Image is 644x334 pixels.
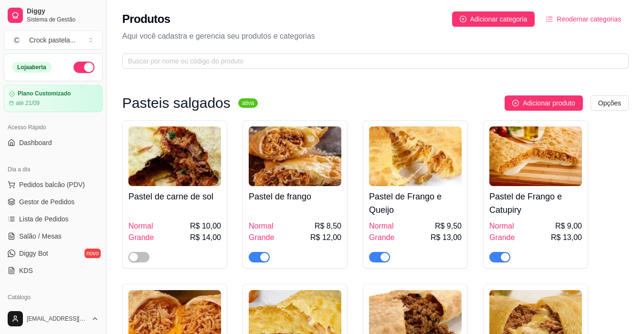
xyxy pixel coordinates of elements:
button: Opções [591,95,629,111]
span: Grande [249,232,274,243]
span: Normal [249,220,274,232]
button: Reodernar categorias [538,11,629,27]
article: até 21/09 [16,99,40,107]
span: Adicionar categoria [470,14,528,24]
img: product-image [249,126,341,186]
span: Reodernar categorias [557,14,621,24]
span: Grande [128,232,154,243]
div: Loja aberta [12,62,52,73]
span: Adicionar produto [523,98,575,108]
span: ordered-list [546,16,553,22]
a: Plano Customizadoaté 21/09 [4,85,103,112]
a: Salão / Mesas [4,229,103,244]
p: Aqui você cadastra e gerencia seu produtos e categorias [122,31,629,42]
span: Normal [489,220,514,232]
span: Normal [369,220,394,232]
span: KDS [19,266,33,275]
div: Catálogo [4,290,103,305]
h4: Pastel de Frango e Catupiry [489,190,582,217]
button: Pedidos balcão (PDV) [4,177,103,192]
div: Crock pastela ... [29,35,75,45]
span: Grande [369,232,394,243]
button: Select a team [4,31,103,50]
a: Diggy Botnovo [4,246,103,261]
span: C [12,35,21,45]
button: Adicionar categoria [452,11,535,27]
span: Normal [128,220,153,232]
sup: ativa [238,98,258,108]
span: Sistema de Gestão [27,16,99,23]
span: Pedidos balcão (PDV) [19,180,85,189]
span: R$ 9,50 [435,220,462,232]
span: R$ 12,00 [310,232,341,243]
h2: Produtos [122,11,170,27]
span: R$ 13,00 [551,232,582,243]
span: Diggy Bot [19,249,48,258]
h3: Pasteis salgados [122,97,231,109]
a: Dashboard [4,135,103,150]
span: plus-circle [460,16,466,22]
a: Gestor de Pedidos [4,194,103,209]
span: R$ 9,00 [555,220,582,232]
span: R$ 14,00 [190,232,221,243]
button: [EMAIL_ADDRESS][DOMAIN_NAME] [4,307,103,330]
span: [EMAIL_ADDRESS][DOMAIN_NAME] [27,315,87,323]
img: product-image [489,126,582,186]
h4: Pastel de Frango e Queijo [369,190,462,217]
h4: Pastel de carne de sol [128,190,221,203]
span: Gestor de Pedidos [19,197,74,207]
a: Lista de Pedidos [4,211,103,227]
span: Lista de Pedidos [19,214,69,224]
article: Plano Customizado [18,90,71,97]
div: Dia a dia [4,162,103,177]
span: Opções [598,98,621,108]
a: DiggySistema de Gestão [4,4,103,27]
span: plus-circle [512,100,519,106]
h4: Pastel de frango [249,190,341,203]
a: KDS [4,263,103,278]
div: Acesso Rápido [4,120,103,135]
button: Alterar Status [74,62,95,73]
span: R$ 8,50 [315,220,341,232]
span: Salão / Mesas [19,231,62,241]
span: R$ 10,00 [190,220,221,232]
input: Buscar por nome ou código do produto [128,56,615,66]
img: product-image [369,126,462,186]
button: Adicionar produto [505,95,583,111]
span: Dashboard [19,138,52,147]
span: Grande [489,232,515,243]
span: R$ 13,00 [431,232,462,243]
img: product-image [128,126,221,186]
span: Diggy [27,7,99,16]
